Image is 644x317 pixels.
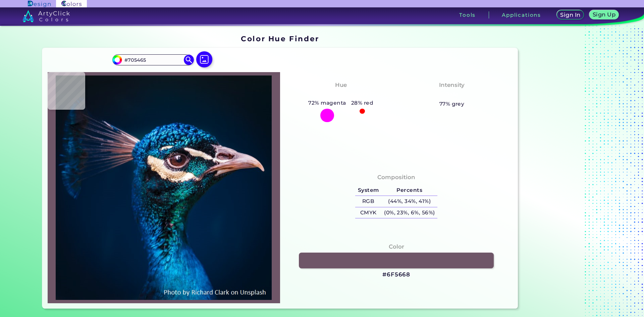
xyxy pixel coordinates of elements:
[558,11,583,19] a: Sign In
[51,75,277,300] img: img_pavlin.jpg
[561,12,579,17] h5: Sign In
[22,10,70,22] img: logo_artyclick_colors_white.svg
[377,172,415,182] h4: Composition
[439,80,465,90] h4: Intensity
[310,91,372,99] h3: Reddish Magenta
[381,185,437,196] h5: Percents
[355,185,381,196] h5: System
[355,207,381,218] h5: CMYK
[348,99,376,107] h5: 28% red
[306,99,349,107] h5: 72% magenta
[389,242,404,252] h4: Color
[381,196,437,207] h5: (44%, 34%, 41%)
[335,80,347,90] h4: Hue
[122,55,184,64] input: type color..
[241,34,319,44] h1: Color Hue Finder
[502,12,541,17] h3: Applications
[594,12,614,17] h5: Sign Up
[591,11,617,19] a: Sign Up
[521,32,604,311] iframe: Advertisement
[382,271,410,279] h3: #6F5668
[28,1,50,7] img: ArtyClick Design logo
[459,12,476,17] h3: Tools
[196,51,212,67] img: icon picture
[442,91,461,99] h3: Pale
[355,196,381,207] h5: RGB
[439,100,465,108] h5: 77% grey
[184,55,194,65] img: icon search
[381,207,437,218] h5: (0%, 23%, 6%, 56%)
